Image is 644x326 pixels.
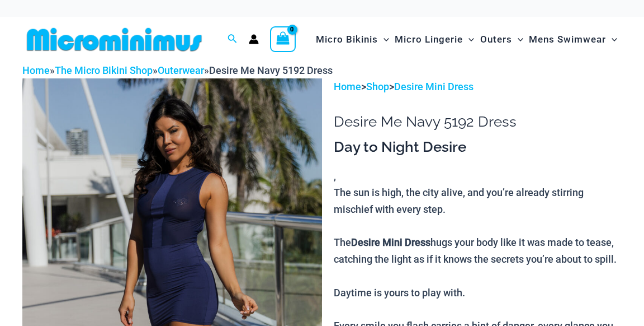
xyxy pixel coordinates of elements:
span: » » » [22,64,333,76]
a: Desire Mini Dress [394,81,473,92]
span: Menu Toggle [378,25,389,54]
span: Menu Toggle [512,25,523,54]
p: > > [334,78,622,95]
span: Micro Bikinis [316,25,378,54]
a: Mens SwimwearMenu ToggleMenu Toggle [526,22,620,57]
b: Desire Mini Dress [351,236,430,248]
h3: Day to Night Desire [334,138,622,157]
span: Menu Toggle [463,25,474,54]
a: OutersMenu ToggleMenu Toggle [477,22,526,57]
span: Outers [480,25,512,54]
a: Account icon link [249,34,259,44]
h1: Desire Me Navy 5192 Dress [334,113,622,131]
nav: Site Navigation [311,21,622,58]
a: Micro LingerieMenu ToggleMenu Toggle [392,22,477,57]
a: Micro BikinisMenu ToggleMenu Toggle [313,22,392,57]
a: Home [334,81,361,92]
img: MM SHOP LOGO FLAT [22,27,206,52]
a: The Micro Bikini Shop [55,64,153,76]
span: Desire Me Navy 5192 Dress [209,64,333,76]
span: Micro Lingerie [395,25,463,54]
a: Outerwear [158,64,204,76]
a: Search icon link [228,32,238,46]
a: Shop [366,81,389,92]
a: Home [22,64,50,76]
span: Mens Swimwear [529,25,606,54]
span: Menu Toggle [606,25,617,54]
a: View Shopping Cart, empty [270,26,296,52]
